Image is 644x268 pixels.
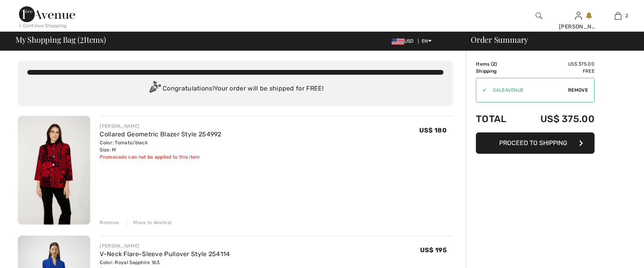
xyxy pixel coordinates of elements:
[575,11,582,21] img: My Info
[599,11,637,21] a: 2
[147,81,163,97] img: Congratulation2.svg
[487,78,568,102] input: Promo code
[19,6,75,22] img: 1ère Avenue
[19,22,67,29] div: < Continue Shopping
[419,126,447,134] span: US$ 180
[476,60,519,68] td: Items ( )
[100,219,119,226] div: Remove
[476,87,487,94] div: ✔
[80,34,84,44] span: 2
[536,11,542,21] img: search the website
[100,123,221,130] div: [PERSON_NAME]
[575,12,582,19] a: Sign In
[519,60,595,68] td: US$ 375.00
[100,153,221,160] div: Promocode can not be applied to this item
[392,38,417,44] span: USD
[568,87,588,94] span: Remove
[615,11,621,21] img: My Bag
[15,36,106,43] span: My Shopping Bag ( Items)
[420,246,447,254] span: US$ 195
[559,23,598,31] div: [PERSON_NAME]
[476,132,595,154] button: Proceed to Shipping
[27,81,443,97] div: Congratulations! Your order will be shipped for FREE!
[100,250,230,258] a: V-Neck Flare-Sleeve Pullover Style 254114
[519,68,595,75] td: Free
[461,36,639,43] div: Order Summary
[422,38,432,44] span: EN
[625,12,628,19] span: 2
[476,68,519,75] td: Shipping
[499,139,567,147] span: Proceed to Shipping
[519,106,595,132] td: US$ 375.00
[492,61,495,67] span: 2
[392,38,404,45] img: US Dollar
[100,130,221,138] a: Collared Geometric Blazer Style 254992
[100,139,221,153] div: Color: Tomato/black Size: M
[100,242,230,249] div: [PERSON_NAME]
[127,219,172,226] div: Move to Wishlist
[476,106,519,132] td: Total
[18,116,90,225] img: Collared Geometric Blazer Style 254992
